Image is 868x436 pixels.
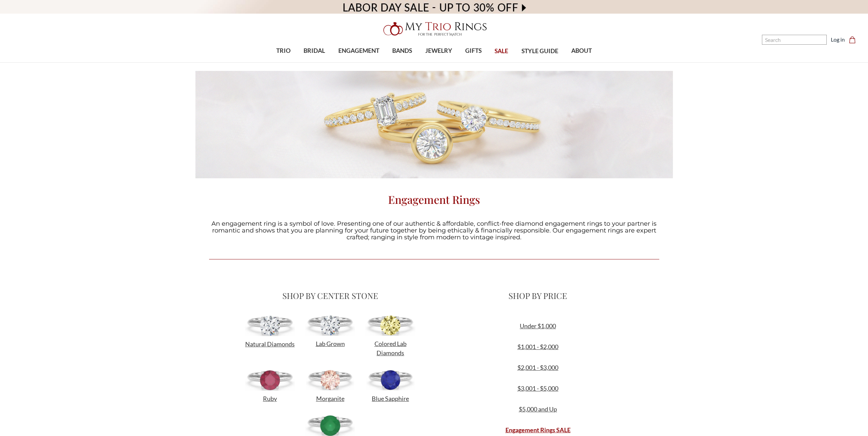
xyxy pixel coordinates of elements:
a: Ruby [263,395,277,402]
input: Search [762,35,827,45]
a: Lab Grown [316,341,345,347]
span: Morganite [316,395,344,402]
span: ABOUT [571,46,592,55]
span: Natural Diamonds [245,340,295,348]
a: $1,001 - $2,000 [517,343,558,350]
h1: Engagement Rings [59,192,809,207]
a: Natural Diamonds [245,341,295,347]
a: Blue Sapphire [372,395,409,402]
a: Morganite [316,395,344,402]
button: submenu toggle [280,62,287,63]
a: TRIO [270,40,297,62]
h2: SHOP BY CENTER STONE [232,290,429,301]
a: BRIDAL [297,40,332,62]
button: submenu toggle [311,62,318,63]
span: Ruby [263,395,277,402]
h2: SHOP BY PRICE [439,290,637,301]
a: SALE [488,40,515,62]
a: $2,001 - $3,000 [517,364,558,371]
span: Colored Lab Diamonds [374,340,407,357]
a: Engagement Rings SALE [505,426,571,434]
button: submenu toggle [355,62,362,63]
span: Blue Sapphire [372,395,409,402]
a: ABOUT [565,40,598,62]
span: BRIDAL [304,46,325,55]
a: $3,001 - $5,000 [517,385,558,392]
a: GIFTS [459,40,488,62]
img: My Trio Rings [380,18,489,40]
a: $5,000 and Up [519,405,557,413]
a: Under $1,000 [520,322,556,330]
a: Colored Lab Diamonds [374,341,407,356]
span: Lab Grown [316,340,345,347]
span: ENGAGEMENT [338,46,379,55]
button: submenu toggle [399,62,406,63]
span: TRIO [276,46,291,55]
span: GIFTS [465,46,482,55]
span: JEWELRY [425,46,452,55]
button: submenu toggle [470,62,477,63]
svg: cart.cart_preview [849,36,856,43]
span: An engagement ring is a symbol of love. Presenting one of our authentic & affordable, conflict-fr... [211,220,657,241]
a: Cart with 0 items [849,35,860,44]
img: Engagement Rings - MyTrioRings [195,71,673,178]
span: STYLE GUIDE [521,47,558,56]
span: BANDS [392,46,412,55]
a: My Trio Rings [252,18,616,40]
a: ENGAGEMENT [332,40,386,62]
a: BANDS [386,40,418,62]
a: Log in [831,35,845,44]
button: submenu toggle [578,62,585,63]
a: STYLE GUIDE [515,40,564,62]
a: JEWELRY [418,40,458,62]
span: SALE [495,47,508,56]
button: submenu toggle [435,62,442,63]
